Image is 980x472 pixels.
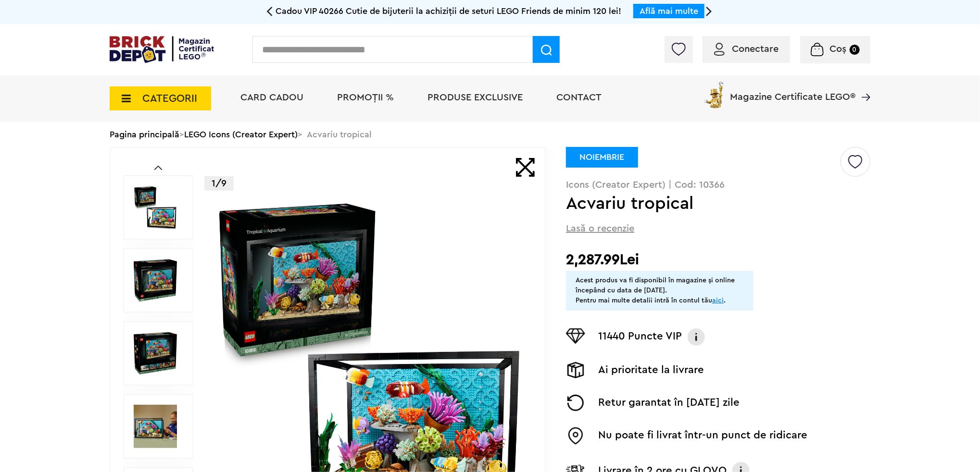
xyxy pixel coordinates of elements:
[687,328,706,346] img: Info VIP
[598,362,704,378] p: Ai prioritate la livrare
[556,93,602,102] a: Contact
[427,93,523,102] a: Produse exclusive
[184,130,298,139] a: LEGO Icons (Creator Expert)
[566,251,870,268] h2: 2,287.99Lei
[134,259,177,302] img: Acvariu tropical
[134,186,177,229] img: Acvariu tropical
[855,80,870,89] a: Magazine Certificate LEGO®
[566,180,870,190] p: Icons (Creator Expert) | Cod: 10366
[640,7,698,15] a: Află mai multe
[732,44,779,54] span: Conectare
[134,405,177,448] img: Seturi Lego Acvariu tropical
[566,395,585,411] img: Returnare
[566,222,634,235] span: Lasă o recenzie
[276,7,621,15] span: Cadou VIP 40266 Cutie de bijuterii la achiziții de seturi LEGO Friends de minim 120 lei!
[204,176,234,191] p: 1/9
[110,122,870,147] div: > > Acvariu tropical
[110,130,179,139] a: Pagina principală
[850,45,860,55] small: 0
[154,166,162,170] a: Prev
[576,276,744,306] div: Acest produs va fi disponibil în magazine și online începând cu data de [DATE]. Pentru mai multe ...
[730,80,855,102] span: Magazine Certificate LEGO®
[830,44,847,54] span: Coș
[598,395,740,411] p: Retur garantat în [DATE] zile
[142,93,197,104] span: CATEGORII
[566,427,585,445] img: Easybox
[712,297,724,304] a: aici
[566,328,585,344] img: Puncte VIP
[337,93,394,102] a: PROMOȚII %
[598,328,682,346] p: 11440 Puncte VIP
[566,195,839,212] h1: Acvariu tropical
[566,362,585,378] img: Livrare
[240,93,303,102] a: Card Cadou
[134,332,177,375] img: Acvariu tropical LEGO 10366
[714,44,779,54] a: Conectare
[598,427,807,445] p: Nu poate fi livrat într-un punct de ridicare
[566,147,638,168] div: NOIEMBRIE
